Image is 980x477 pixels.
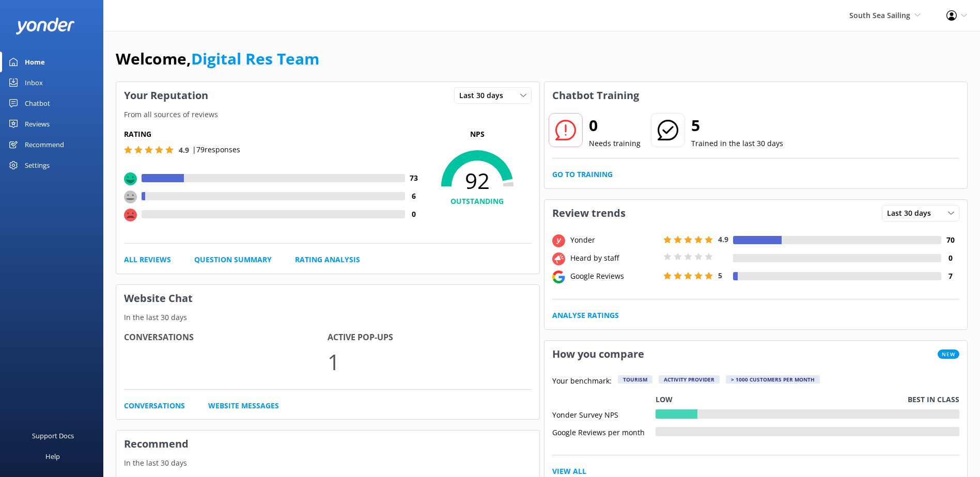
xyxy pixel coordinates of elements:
[589,113,641,138] h2: 0
[552,427,656,436] div: Google Reviews per month
[208,400,279,411] a: Website Messages
[116,109,539,120] p: From all sources of reviews
[552,409,656,419] div: Yonder Survey NPS
[908,394,959,405] p: Best in class
[405,209,423,220] h4: 0
[552,310,619,321] a: Analyse Ratings
[116,457,539,469] p: In the last 30 days
[124,400,185,411] a: Conversations
[423,129,532,140] p: NPS
[545,341,652,368] h3: How you compare
[938,349,959,359] span: New
[887,208,937,219] span: Last 30 days
[726,375,820,384] div: > 1000 customers per month
[45,446,60,467] div: Help
[552,466,586,477] a: View All
[941,234,959,246] h4: 70
[25,72,43,93] div: Inbox
[124,254,171,265] a: All Reviews
[116,82,216,109] h3: Your Reputation
[32,425,74,446] div: Support Docs
[941,252,959,264] h4: 0
[295,254,360,265] a: Rating Analysis
[568,271,661,282] div: Google Reviews
[25,114,50,134] div: Reviews
[423,196,532,207] h4: OUTSTANDING
[405,190,423,202] h4: 6
[179,145,189,155] span: 4.9
[589,138,641,149] p: Needs training
[192,144,240,155] p: | 79 responses
[15,18,75,35] img: yonder-white-logo.png
[328,344,531,379] p: 1
[116,312,539,323] p: In the last 30 days
[691,113,783,138] h2: 5
[568,234,661,246] div: Yonder
[568,252,661,264] div: Heard by staff
[849,10,910,20] span: South Sea Sailing
[552,375,612,388] p: Your benchmark:
[545,200,633,227] h3: Review trends
[328,331,531,344] h4: Active Pop-ups
[718,271,722,280] span: 5
[941,271,959,282] h4: 7
[718,234,728,244] span: 4.9
[618,375,652,384] div: Tourism
[194,254,272,265] a: Question Summary
[545,82,647,109] h3: Chatbot Training
[459,90,509,101] span: Last 30 days
[116,46,319,71] h1: Welcome,
[25,93,50,114] div: Chatbot
[25,155,50,176] div: Settings
[191,48,319,69] a: Digital Res Team
[691,138,783,149] p: Trained in the last 30 days
[124,129,423,140] h5: Rating
[25,52,45,72] div: Home
[405,172,423,184] h4: 73
[659,375,720,384] div: Activity Provider
[552,169,613,180] a: Go to Training
[423,168,532,194] span: 92
[124,331,328,344] h4: Conversations
[25,134,64,155] div: Recommend
[116,431,539,457] h3: Recommend
[656,394,673,405] p: Low
[116,285,539,312] h3: Website Chat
